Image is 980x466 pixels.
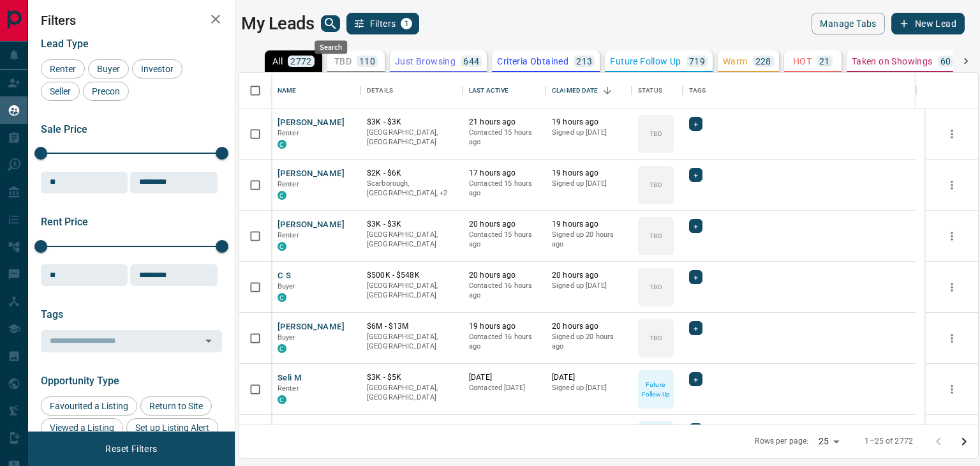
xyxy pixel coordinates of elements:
[278,384,299,393] span: Renter
[942,329,961,348] button: more
[83,82,129,101] div: Precon
[367,73,393,109] div: Details
[694,271,698,283] span: +
[689,423,702,437] div: +
[694,220,698,232] span: +
[278,168,345,180] button: [PERSON_NAME]
[552,117,625,128] p: 19 hours ago
[278,293,286,302] div: condos.ca
[793,57,812,66] p: HOT
[469,117,539,128] p: 21 hours ago
[126,418,218,437] div: Set up Listing Alert
[145,401,207,411] span: Return to Site
[278,344,286,353] div: condos.ca
[689,321,702,335] div: +
[552,372,625,383] p: [DATE]
[694,117,698,130] span: +
[940,57,951,66] p: 60
[367,128,456,147] p: [GEOGRAPHIC_DATA], [GEOGRAPHIC_DATA]
[41,418,123,437] div: Viewed a Listing
[552,219,625,230] p: 19 hours ago
[497,57,568,66] p: Criteria Obtained
[951,429,977,455] button: Go to next page
[639,380,672,399] p: Future Follow Up
[469,281,539,301] p: Contacted 16 hours ago
[278,242,286,251] div: condos.ca
[278,117,345,129] button: [PERSON_NAME]
[41,396,137,416] div: Favourited a Listing
[694,169,698,181] span: +
[650,282,662,292] p: TBD
[278,395,286,404] div: condos.ca
[683,73,916,109] div: Tags
[278,140,286,149] div: condos.ca
[469,230,539,250] p: Contacted 15 hours ago
[367,372,456,383] p: $3K - $5K
[689,270,702,284] div: +
[278,73,297,109] div: Name
[638,73,662,109] div: Status
[41,82,80,101] div: Seller
[132,59,182,79] div: Investor
[942,380,961,399] button: more
[552,332,625,352] p: Signed up 20 hours ago
[469,321,539,332] p: 19 hours ago
[865,436,913,447] p: 1–25 of 2772
[200,332,218,350] button: Open
[552,230,625,250] p: Signed up 20 hours ago
[402,19,411,28] span: 1
[367,281,456,301] p: [GEOGRAPHIC_DATA], [GEOGRAPHIC_DATA]
[552,281,625,291] p: Signed up [DATE]
[321,15,340,32] button: search button
[852,57,933,66] p: Taken on Showings
[367,321,456,332] p: $6M - $13M
[278,333,296,342] span: Buyer
[137,64,178,74] span: Investor
[241,13,315,34] h1: My Leads
[942,227,961,246] button: more
[395,57,456,66] p: Just Browsing
[576,57,592,66] p: 213
[41,13,222,28] h2: Filters
[552,73,598,109] div: Claimed Date
[552,168,625,179] p: 19 hours ago
[45,86,75,96] span: Seller
[367,383,456,403] p: [GEOGRAPHIC_DATA], [GEOGRAPHIC_DATA]
[689,168,702,182] div: +
[650,333,662,343] p: TBD
[469,168,539,179] p: 17 hours ago
[552,423,625,434] p: [DATE]
[45,64,80,74] span: Renter
[45,401,133,411] span: Favourited a Listing
[610,57,681,66] p: Future Follow Up
[755,436,808,447] p: Rows per page:
[694,322,698,334] span: +
[689,57,705,66] p: 719
[819,57,830,66] p: 21
[469,219,539,230] p: 20 hours ago
[469,423,539,434] p: [DATE]
[278,321,345,333] button: [PERSON_NAME]
[689,372,702,386] div: +
[469,73,509,109] div: Last Active
[88,59,129,79] div: Buyer
[689,219,702,233] div: +
[278,219,345,231] button: [PERSON_NAME]
[942,124,961,144] button: more
[278,423,345,435] button: [PERSON_NAME]
[278,282,296,290] span: Buyer
[813,432,844,451] div: 25
[278,180,299,188] span: Renter
[41,375,119,387] span: Opportunity Type
[131,423,214,433] span: Set up Listing Alert
[650,231,662,241] p: TBD
[359,57,375,66] p: 110
[469,332,539,352] p: Contacted 16 hours ago
[755,57,771,66] p: 228
[278,191,286,200] div: condos.ca
[360,73,463,109] div: Details
[469,128,539,147] p: Contacted 15 hours ago
[278,129,299,137] span: Renter
[812,13,884,34] button: Manage Tabs
[632,73,683,109] div: Status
